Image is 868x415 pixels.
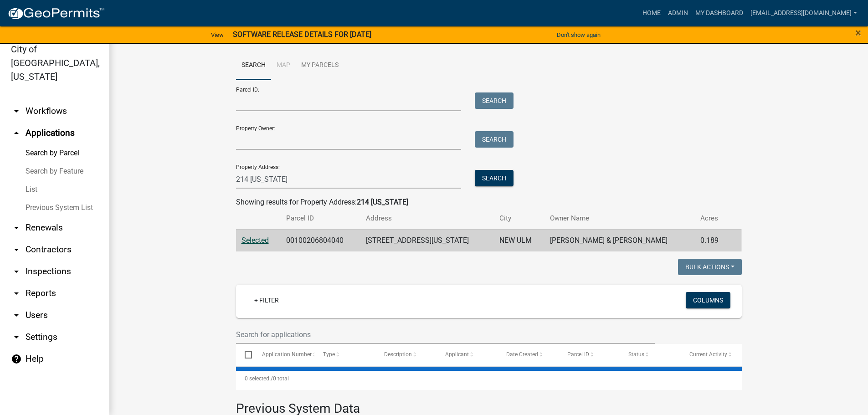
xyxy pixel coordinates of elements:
[692,5,747,22] a: My Dashboard
[296,51,344,80] a: My Parcels
[855,27,861,38] button: Close
[553,27,604,42] button: Don't show again
[236,325,655,344] input: Search for applications
[11,310,22,321] i: arrow_drop_down
[253,344,314,366] datatable-header-cell: Application Number
[559,344,620,366] datatable-header-cell: Parcel ID
[620,344,681,366] datatable-header-cell: Status
[475,131,514,148] button: Search
[314,344,375,366] datatable-header-cell: Type
[281,208,360,229] th: Parcel ID
[262,351,312,358] span: Application Number
[686,292,730,308] button: Columns
[11,128,22,138] i: arrow_drop_up
[506,351,538,358] span: Date Created
[357,198,408,206] strong: 214 [US_STATE]
[678,259,742,275] button: Bulk Actions
[494,229,544,251] td: NEW ULM
[384,351,412,358] span: Description
[375,344,437,366] datatable-header-cell: Description
[544,208,695,229] th: Owner Name
[236,51,271,80] a: Search
[664,5,692,22] a: Admin
[245,375,273,382] span: 0 selected /
[11,106,22,117] i: arrow_drop_down
[11,354,22,364] i: help
[11,222,22,233] i: arrow_drop_down
[544,229,695,251] td: [PERSON_NAME] & [PERSON_NAME]
[628,351,644,358] span: Status
[475,92,514,109] button: Search
[241,236,269,245] a: Selected
[360,229,493,251] td: [STREET_ADDRESS][US_STATE]
[11,266,22,277] i: arrow_drop_down
[689,351,727,358] span: Current Activity
[639,5,664,22] a: Home
[236,344,253,366] datatable-header-cell: Select
[11,244,22,255] i: arrow_drop_down
[236,367,742,390] div: 0 total
[695,208,729,229] th: Acres
[475,170,514,186] button: Search
[695,229,729,251] td: 0.189
[855,26,861,39] span: ×
[207,27,227,42] a: View
[236,197,742,208] div: Showing results for Property Address:
[360,208,493,229] th: Address
[437,344,498,366] datatable-header-cell: Applicant
[247,292,286,308] a: + Filter
[498,344,559,366] datatable-header-cell: Date Created
[747,5,861,22] a: [EMAIL_ADDRESS][DOMAIN_NAME]
[11,332,22,343] i: arrow_drop_down
[281,229,360,251] td: 00100206804040
[494,208,544,229] th: City
[445,351,469,358] span: Applicant
[681,344,742,366] datatable-header-cell: Current Activity
[233,30,371,39] strong: SOFTWARE RELEASE DETAILS FOR [DATE]
[567,351,589,358] span: Parcel ID
[323,351,335,358] span: Type
[11,288,22,299] i: arrow_drop_down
